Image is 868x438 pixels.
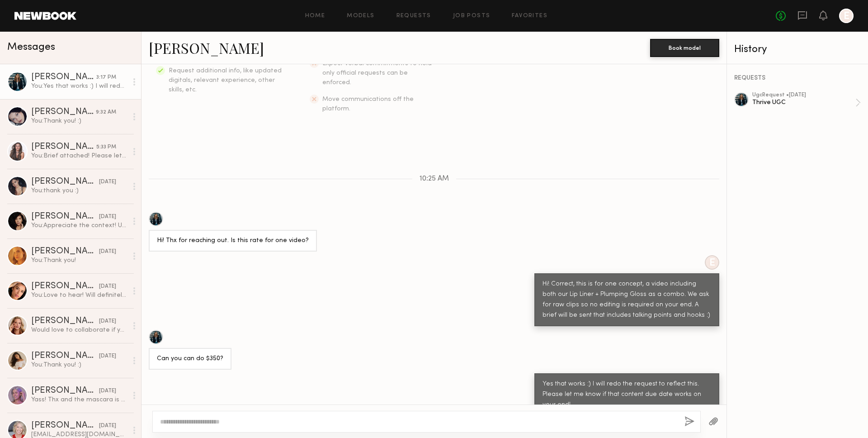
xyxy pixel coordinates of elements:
[96,143,116,152] div: 5:33 PM
[96,108,116,117] div: 9:32 AM
[99,248,116,256] div: [DATE]
[31,386,99,395] div: [PERSON_NAME]
[31,282,99,291] div: [PERSON_NAME]
[31,247,99,256] div: [PERSON_NAME]
[322,96,414,112] span: Move communications off the platform.
[31,143,96,152] div: [PERSON_NAME]
[453,13,491,19] a: Job Posts
[31,82,127,90] div: You: Yes that works :) I will redo the request to reflect this. Please let me know if that conten...
[396,13,431,19] a: Requests
[31,317,99,326] div: [PERSON_NAME]
[650,43,719,51] a: Book model
[31,108,96,117] div: [PERSON_NAME]
[31,256,127,265] div: You: Thank you!
[650,39,719,57] button: Book model
[752,92,861,113] a: ugcRequest •[DATE]Thrive UGC
[752,98,855,107] div: Thrive UGC
[31,177,99,186] div: [PERSON_NAME]
[99,317,116,326] div: [DATE]
[305,13,325,19] a: Home
[31,291,127,300] div: You: Love to hear! Will definitely be in touch :)
[31,186,127,195] div: You: thank you :)
[7,42,55,52] span: Messages
[542,279,711,321] div: Hi! Correct, this is for one concept, a video including both our Lip Liner + Plumping Gloss as a ...
[99,387,116,395] div: [DATE]
[322,61,437,86] span: Expect verbal commitments to hold - only official requests can be enforced.
[31,361,127,369] div: You: Thank you! :)
[839,9,854,23] a: E
[31,326,127,334] div: Would love to collaborate if you’re still looking
[157,354,223,364] div: Can you can do $350?
[99,282,116,291] div: [DATE]
[31,421,99,430] div: [PERSON_NAME]
[96,73,116,82] div: 3:17 PM
[149,38,264,57] a: [PERSON_NAME]
[31,117,127,125] div: You: Thank you! :)
[542,379,711,410] div: Yes that works :) I will redo the request to reflect this. Please let me know if that content due...
[169,68,282,93] span: Request additional info, like updated digitals, relevant experience, other skills, etc.
[31,221,127,230] div: You: Appreciate the context! Unfortunately this won't work for our UGC program but if anything ch...
[31,73,96,82] div: [PERSON_NAME]
[347,13,374,19] a: Models
[99,422,116,430] div: [DATE]
[31,212,99,221] div: [PERSON_NAME]
[99,352,116,361] div: [DATE]
[31,352,99,361] div: [PERSON_NAME]
[734,44,861,55] div: History
[420,175,449,183] span: 10:25 AM
[734,75,861,81] div: REQUESTS
[31,395,127,404] div: Yass! Thx and the mascara is outstanding, of course!
[512,13,547,19] a: Favorites
[157,236,309,246] div: Hi! Thx for reaching out. Is this rate for one video?
[31,152,127,160] div: You: Brief attached! Please let me know if you have any questions :)
[752,92,855,98] div: ugc Request • [DATE]
[99,213,116,221] div: [DATE]
[99,178,116,186] div: [DATE]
